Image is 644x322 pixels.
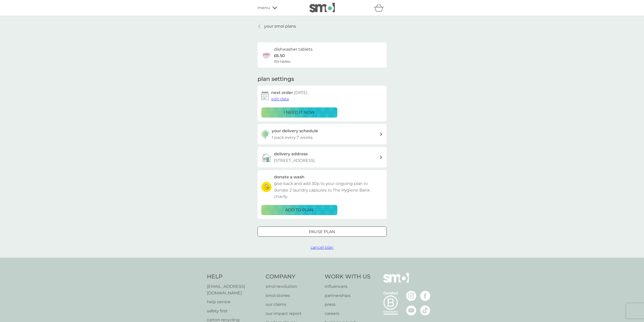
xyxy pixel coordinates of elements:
[258,5,270,11] span: menu
[258,147,387,167] a: delivery address[STREET_ADDRESS]
[258,75,294,83] h2: plan settings
[274,59,290,64] span: 30x tablets
[261,107,337,118] button: i need it now
[274,46,313,53] h6: dishwasher tablets
[310,244,334,251] button: cancel plan
[325,301,370,308] a: press
[266,301,320,308] a: our claims
[310,245,334,250] span: cancel plan
[274,180,383,200] p: give back and add 30p to your ongoing plan to donate 2 laundry capsules to The Hygiene Bank charity.
[264,23,296,30] p: your smol plans
[272,134,313,141] p: 1 pack every 7 weeks
[325,310,370,317] a: careers
[207,273,261,281] h4: Help
[274,52,285,59] p: £6.50
[325,292,370,299] a: partnerships
[374,3,387,13] div: basket
[309,3,335,12] img: smol
[258,23,296,30] a: your smol plans
[258,226,387,237] button: Pause plan
[325,283,370,290] a: influencers
[271,89,307,96] h2: next order
[406,291,416,301] img: visit the smol Instagram page
[309,229,335,235] p: Pause plan
[261,50,271,60] img: dishwasher tablets
[383,273,409,290] img: smol
[420,291,430,301] img: visit the smol Facebook page
[285,207,313,213] p: ADD TO PLAN
[406,305,416,315] img: visit the smol Youtube page
[207,299,261,305] a: help centre
[261,205,337,215] button: ADD TO PLAN
[420,305,430,315] img: visit the smol Tiktok page
[207,283,261,296] a: [EMAIL_ADDRESS][DOMAIN_NAME]
[271,97,289,101] span: edit date
[258,124,387,144] button: your delivery schedule1 pack every 7 weeks
[274,157,315,164] p: [STREET_ADDRESS]
[274,174,304,180] h3: donate a wash
[266,283,320,290] a: smol revolution
[294,90,307,95] span: [DATE]
[266,310,320,317] a: our impact report
[271,96,289,102] button: edit date
[325,273,370,281] h4: Work With Us
[272,128,318,134] h3: your delivery schedule
[266,273,320,281] h4: Company
[207,308,261,314] a: safety first
[266,292,320,299] a: smol stories
[274,151,308,157] h3: delivery address
[284,109,315,116] p: i need it now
